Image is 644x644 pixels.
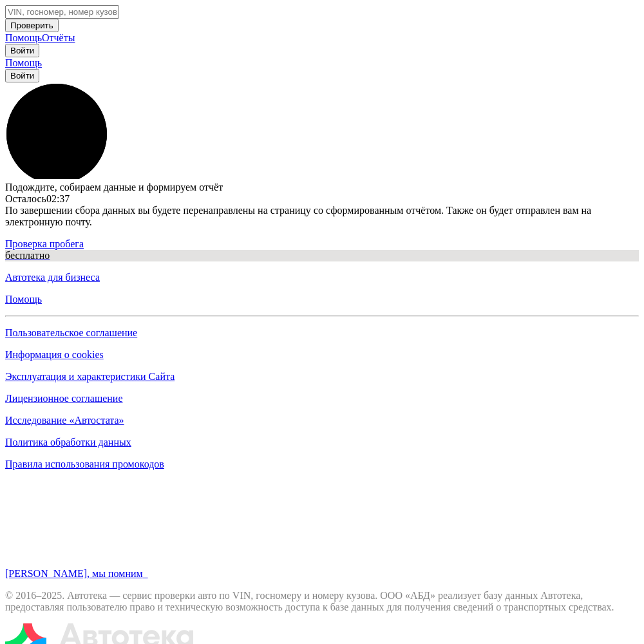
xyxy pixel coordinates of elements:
span: Войти [10,46,34,55]
a: Автотека для бизнеса [5,272,639,283]
a: Политика обработки данных [5,437,639,448]
span: Войти [10,71,34,80]
p: © 2016– 2025 . Автотека — сервис проверки авто по VIN, госномеру и номеру кузова. ООО «АБД» реали... [5,590,639,613]
div: Осталось 02:37 [5,193,639,205]
a: Исследование «Автостата» [5,415,639,426]
a: Эксплуатация и характеристики Сайта [5,371,639,383]
a: Помощь [5,32,42,43]
a: Помощь [5,57,42,68]
input: VIN, госномер, номер кузова [5,5,119,19]
a: Информация о cookies [5,349,639,361]
button: Войти [5,44,39,57]
a: Проверка пробегабесплатно [5,238,639,261]
span: Проверить [10,21,53,30]
span: бесплатно [5,250,50,261]
a: [PERSON_NAME], мы помним [5,480,639,580]
a: Помощь [5,294,639,305]
div: По завершении сбора данных вы будете перенаправлены на страницу со сформированным отчётом. Также ... [5,205,639,228]
a: Отчёты [42,32,75,43]
div: Проверка пробега [5,238,639,261]
button: Проверить [5,19,59,32]
a: Лицензионное соглашение [5,393,639,404]
a: Правила использования промокодов [5,459,639,470]
div: Подождите, собираем данные и формируем отчёт [5,182,639,193]
a: Пользовательское соглашение [5,327,639,339]
button: Войти [5,69,39,82]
